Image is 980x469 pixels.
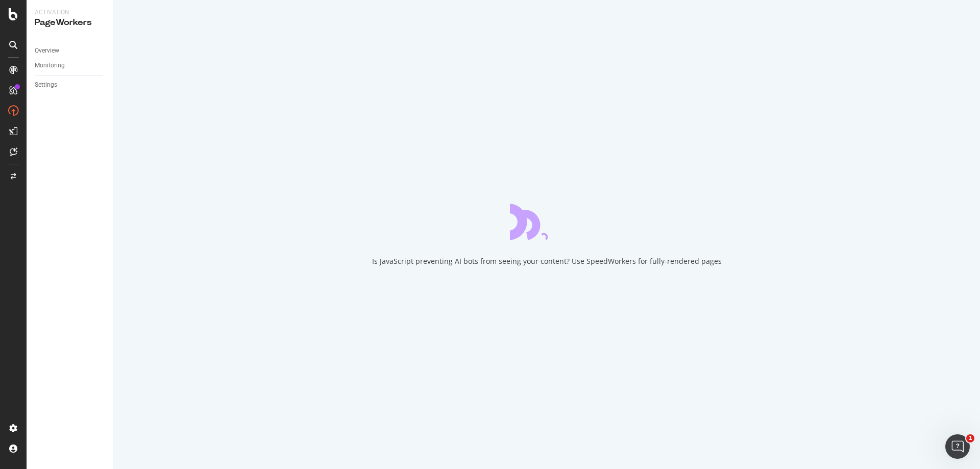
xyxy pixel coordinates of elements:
[966,434,974,442] span: 1
[35,60,106,71] a: Monitoring
[35,8,105,17] div: Activation
[35,60,65,71] div: Monitoring
[35,17,105,29] div: PageWorkers
[35,45,59,56] div: Overview
[35,45,106,56] a: Overview
[372,256,722,266] div: Is JavaScript preventing AI bots from seeing your content? Use SpeedWorkers for fully-rendered pages
[35,80,106,90] a: Settings
[945,434,970,459] iframe: Intercom live chat
[510,203,583,240] div: animation
[35,80,57,90] div: Settings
